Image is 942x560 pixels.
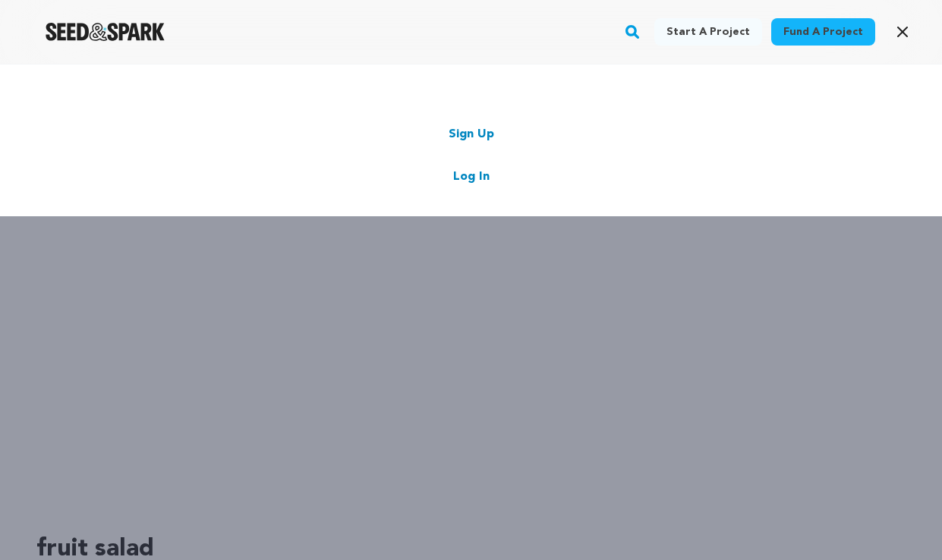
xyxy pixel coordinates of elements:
a: Seed&Spark Homepage [46,23,165,41]
a: Start a project [654,18,762,46]
a: Log In [453,168,490,186]
a: Sign Up [449,125,494,143]
a: Fund a project [771,18,875,46]
img: Seed&Spark Logo Dark Mode [46,23,165,41]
